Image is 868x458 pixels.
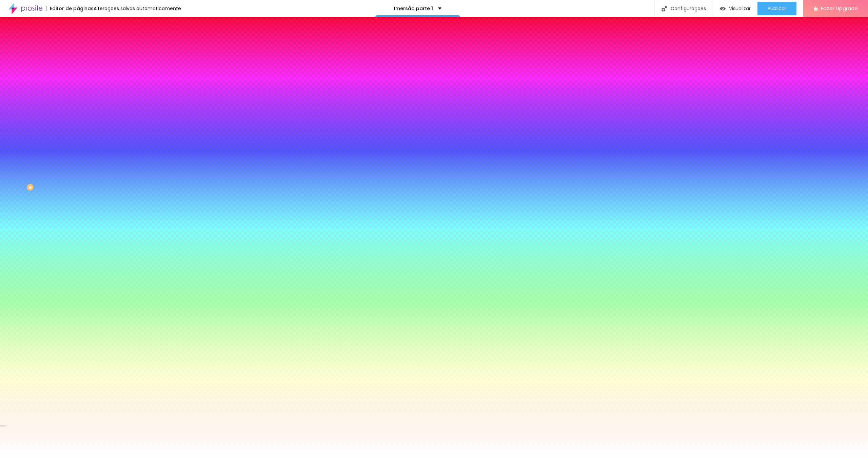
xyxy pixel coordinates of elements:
div: Alterações salvas automaticamente [94,6,181,11]
span: Publicar [768,6,786,11]
span: Visualizar [729,6,751,11]
img: view-1.svg [720,6,726,12]
p: Imersão parte 1 [394,6,433,11]
div: Editor de páginas [46,6,94,11]
button: Visualizar [713,2,757,15]
img: Icone [662,6,667,12]
span: Fazer Upgrade [821,5,858,11]
button: Publicar [757,2,796,15]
